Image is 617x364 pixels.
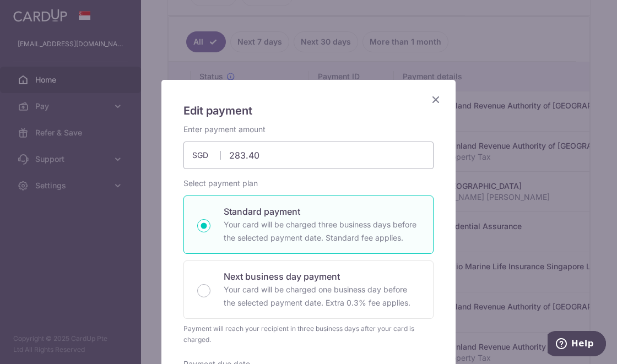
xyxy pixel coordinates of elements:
p: Standard payment [224,205,420,218]
span: Help [24,8,46,18]
h5: Edit payment [183,102,434,119]
button: Close [429,93,442,106]
span: SGD [192,150,221,161]
label: Select payment plan [183,178,258,189]
p: Next business day payment [224,270,420,283]
p: Your card will be charged one business day before the selected payment date. Extra 0.3% fee applies. [224,283,420,309]
div: Payment will reach your recipient in three business days after your card is charged. [183,323,434,345]
iframe: Opens a widget where you can find more information [548,331,606,358]
p: Your card will be charged three business days before the selected payment date. Standard fee appl... [224,218,420,245]
input: 0.00 [183,142,434,169]
label: Enter payment amount [183,124,266,135]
